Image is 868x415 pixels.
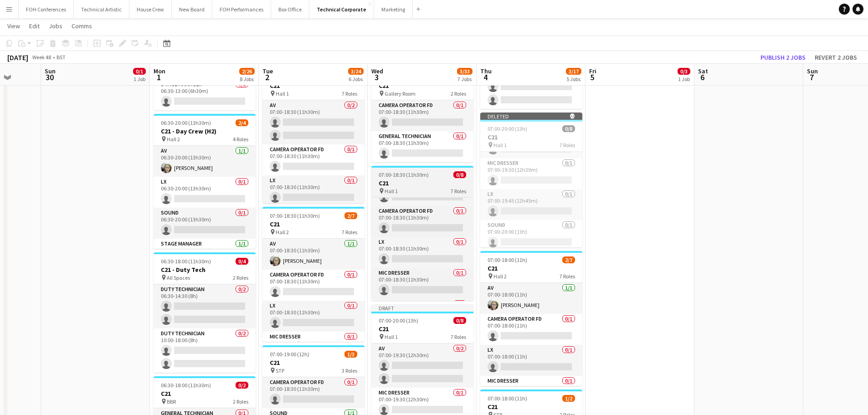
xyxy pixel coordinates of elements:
[72,22,92,30] span: Comms
[233,398,248,405] span: 2 Roles
[562,256,575,263] span: 2/7
[457,76,472,82] div: 7 Jobs
[240,76,254,82] div: 8 Jobs
[493,142,507,149] span: Hall 1
[480,376,582,407] app-card-role: Mic Dresser0/107:00-18:00 (11h)
[480,158,582,189] app-card-role: Mic Dresser0/107:00-19:30 (12h30m)
[480,251,582,386] app-job-card: 07:00-18:00 (11h)2/7C21 Hall 27 RolesAV1/107:00-18:00 (11h)[PERSON_NAME]Camera Operator FD0/107:0...
[806,72,818,82] span: 7
[154,266,256,274] h3: C21 - Duty Tech
[262,144,365,175] app-card-role: Camera Operator FD0/107:00-18:30 (11h30m)
[167,398,176,405] span: BBR
[262,359,365,367] h3: C21
[678,76,690,82] div: 1 Job
[154,127,256,135] h3: C21 - Day Crew (H2)
[262,220,365,228] h3: C21
[560,273,575,280] span: 7 Roles
[562,395,575,402] span: 1/2
[566,68,581,75] span: 3/17
[309,0,374,18] button: Technical Corporate
[43,72,56,82] span: 30
[480,67,492,75] span: Thu
[371,304,473,312] div: Draft
[262,68,365,203] div: 07:00-18:30 (11h30m)0/8C21 Hall 17 RolesAV0/207:00-18:30 (11h30m) Camera Operator FD0/107:00-18:3...
[371,343,473,388] app-card-role: AV0/207:00-19:30 (12h30m)
[488,395,527,402] span: 07:00-18:00 (11h)
[133,68,146,75] span: 0/1
[480,113,582,120] div: Deleted
[385,90,416,97] span: Gallery Room
[270,212,320,219] span: 07:00-18:30 (11h30m)
[344,351,357,358] span: 1/3
[371,268,473,299] app-card-role: Mic Dresser0/107:00-18:30 (11h30m)
[588,72,596,82] span: 5
[236,258,248,265] span: 0/4
[276,90,289,97] span: Hall 1
[371,100,473,131] app-card-role: Camera Operator FD0/107:00-18:30 (11h30m)
[233,274,248,281] span: 2 Roles
[276,229,289,236] span: Hall 2
[451,188,466,195] span: 7 Roles
[68,20,96,32] a: Comms
[19,0,74,18] button: FOH Conferences
[374,0,413,18] button: Marketing
[134,76,145,82] div: 1 Job
[7,22,20,30] span: View
[154,177,256,208] app-card-role: LX0/106:30-20:00 (13h30m)
[45,20,66,32] a: Jobs
[697,72,708,82] span: 6
[480,65,582,109] app-card-role: Production Duty Manager0/216:30-23:00 (6h30m)
[479,72,492,82] span: 4
[233,136,248,143] span: 4 Roles
[262,207,365,342] app-job-card: 07:00-18:30 (11h30m)2/7C21 Hall 27 RolesAV1/107:00-18:30 (11h30m)[PERSON_NAME]Camera Operator FD0...
[480,189,582,220] app-card-role: LX0/107:00-19:45 (12h45m)
[379,317,418,324] span: 07:00-20:00 (13h)
[74,0,129,18] button: Technical Artistic
[236,119,248,126] span: 2/4
[678,68,690,75] span: 0/3
[167,274,190,281] span: All Spaces
[56,54,66,61] div: BST
[480,113,582,247] app-job-card: Deleted 07:00-20:00 (13h)0/8C21 Hall 17 RolesAV0/207:00-19:30 (12h30m) Mic Dresser0/107:00-19:30 ...
[172,0,212,18] button: New Board
[480,314,582,345] app-card-role: Camera Operator FD0/107:00-18:00 (11h)
[371,237,473,268] app-card-role: LX0/107:00-18:30 (11h30m)
[493,273,507,280] span: Hall 2
[262,100,365,144] app-card-role: AV0/207:00-18:30 (11h30m)
[480,345,582,376] app-card-role: LX0/107:00-18:00 (11h)
[154,79,256,110] app-card-role: Stage Manager0/106:30-13:00 (6h30m)
[262,332,365,363] app-card-role: Mic Dresser0/107:00-18:30 (11h30m)
[262,67,273,75] span: Tue
[7,53,28,62] div: [DATE]
[236,382,248,389] span: 0/2
[152,72,165,82] span: 1
[698,67,708,75] span: Sat
[129,0,172,18] button: House Crew
[562,125,575,132] span: 0/8
[154,389,256,398] h3: C21
[29,22,40,30] span: Edit
[453,171,466,178] span: 0/8
[371,166,473,301] app-job-card: 07:00-18:30 (11h30m)0/8C21 Hall 17 RolesAV0/207:00-18:30 (11h30m) Camera Operator FD0/107:00-18:3...
[488,256,527,263] span: 07:00-18:00 (11h)
[344,212,357,219] span: 2/7
[566,76,581,82] div: 5 Jobs
[154,239,256,272] app-card-role: Stage Manager1/106:30-20:00 (13h30m)
[488,125,527,132] span: 07:00-20:00 (13h)
[154,114,256,249] div: 06:30-20:00 (13h30m)2/4C21 - Day Crew (H2) Hall 24 RolesAV1/106:30-20:00 (13h30m)[PERSON_NAME]LX0...
[560,142,575,149] span: 7 Roles
[371,82,473,90] h3: C21
[348,68,364,75] span: 3/24
[371,179,473,187] h3: C21
[45,67,56,75] span: Sun
[385,333,398,340] span: Hall 1
[371,67,383,75] span: Wed
[371,299,473,330] app-card-role: Recording Engineer FD0/1
[154,284,256,328] app-card-role: Duty Technician0/206:30-14:30 (8h)
[167,136,180,143] span: Hall 2
[451,333,466,340] span: 7 Roles
[371,131,473,162] app-card-role: General Technician0/107:00-18:30 (11h30m)
[154,208,256,239] app-card-role: Sound0/106:30-20:00 (13h30m)
[271,0,309,18] button: Box Office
